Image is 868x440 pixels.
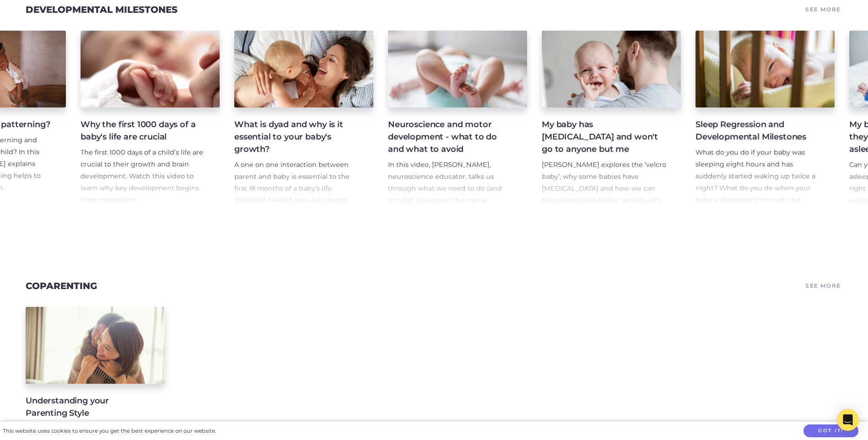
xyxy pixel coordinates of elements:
[234,31,373,206] a: What is dyad and why is it essential to your baby's growth? A one on one interaction between pare...
[695,147,820,265] p: What do you do if your baby was sleeping eight hours and has suddenly started waking up twice a n...
[81,118,205,143] h4: Why the first 1000 days of a baby's life are crucial
[26,395,150,419] h4: Understanding your Parenting Style
[695,31,835,206] a: Sleep Regression and Developmental Milestones What do you do if your baby was sleeping eight hour...
[81,148,203,204] span: The first 1000 days of a child’s life are crucial to their growth and brain development. Watch th...
[803,424,858,438] button: Got it!
[388,31,527,206] a: Neuroscience and motor development - what to do and what to avoid In this video, [PERSON_NAME], n...
[542,118,666,156] h4: My baby has [MEDICAL_DATA] and won't go to anyone but me
[804,279,842,292] a: See More
[234,118,359,156] h4: What is dyad and why is it essential to your baby's growth?
[837,409,859,431] div: Open Intercom Messenger
[542,31,681,206] a: My baby has [MEDICAL_DATA] and won't go to anyone but me [PERSON_NAME] explores the ‘velcro baby’...
[26,280,97,291] a: Coparenting
[234,161,357,216] span: A one on one interaction between parent and baby is essential to the first 18 months of a baby’s ...
[542,159,666,219] p: [PERSON_NAME] explores the ‘velcro baby’, why some babies have [MEDICAL_DATA] and how we can help...
[388,161,502,216] span: In this video, [PERSON_NAME], neuroscience educator, talks us through what we need to do (and not...
[3,426,216,436] div: This website uses cookies to ensure you get the best experience on our website.
[81,31,220,206] a: Why the first 1000 days of a baby's life are crucial The first 1000 days of a child’s life are cr...
[388,118,512,156] h4: Neuroscience and motor development - what to do and what to avoid
[695,118,820,143] h4: Sleep Regression and Developmental Milestones
[804,3,842,16] a: See More
[26,4,178,15] a: Developmental Milestones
